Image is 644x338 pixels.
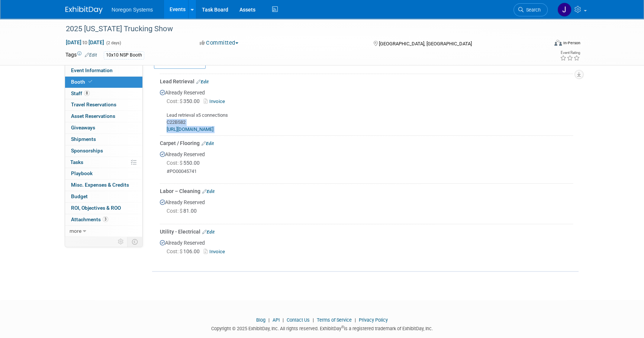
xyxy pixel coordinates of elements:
[557,3,571,17] img: Johana Gil
[167,126,213,132] a: [URL][DOMAIN_NAME]
[167,98,203,104] span: 350.00
[167,160,203,166] span: 550.00
[103,216,108,222] span: 3
[65,88,142,99] a: Staff8
[112,7,153,13] span: Noregon Systems
[71,170,93,176] span: Playbook
[65,99,142,110] a: Travel Reservations
[167,248,183,254] span: Cost: $
[197,39,241,47] button: Committed
[204,99,228,104] a: Invoice
[65,65,142,76] a: Event Information
[379,41,471,46] span: [GEOGRAPHIC_DATA], [GEOGRAPHIC_DATA]
[81,39,88,45] span: to
[85,52,97,58] a: Edit
[273,317,280,323] a: API
[71,216,108,222] span: Attachments
[71,79,94,85] span: Booth
[71,193,88,199] span: Budget
[167,208,200,214] span: 81.00
[196,79,209,84] a: Edit
[71,205,121,211] span: ROI, Objectives & ROO
[104,51,144,59] div: 10x10 NSP Booth
[281,317,286,323] span: |
[202,189,215,194] a: Edit
[160,147,573,181] div: Already Reserved
[84,90,90,96] span: 8
[65,226,142,237] a: more
[359,317,388,323] a: Privacy Policy
[563,40,580,46] div: In-Person
[160,106,573,133] div: Lead retrieval x5 connections C22B582
[65,77,142,88] a: Booth
[317,317,352,323] a: Terms of Service
[204,249,228,254] a: Invoice
[311,317,316,323] span: |
[65,134,142,145] a: Shipments
[65,180,142,191] a: Misc. Expenses & Credits
[560,51,580,55] div: Event Rating
[167,160,183,166] span: Cost: $
[167,208,183,214] span: Cost: $
[160,78,573,85] div: Lead Retrieval
[524,7,541,13] span: Search
[160,195,573,221] div: Already Reserved
[65,214,142,225] a: Attachments3
[65,145,142,157] a: Sponsorships
[267,317,271,323] span: |
[160,139,573,147] div: Carpet / Flooring
[202,229,215,235] a: Edit
[65,111,142,122] a: Asset Reservations
[70,159,83,165] span: Tasks
[115,237,128,247] td: Personalize Event Tab Strip
[341,325,344,329] sup: ®
[287,317,310,323] a: Contact Us
[70,228,81,234] span: more
[160,187,573,195] div: Labor – Cleaning
[65,51,97,59] td: Tags
[504,39,580,50] div: Event Format
[71,113,115,119] span: Asset Reservations
[554,40,562,46] img: Format-Inperson.png
[167,98,183,104] span: Cost: $
[167,168,573,175] div: #PO00045741
[71,102,116,107] span: Travel Reservations
[65,122,142,133] a: Giveaways
[128,237,143,247] td: Toggle Event Tabs
[65,203,142,214] a: ROI, Objectives & ROO
[71,182,129,188] span: Misc. Expenses & Credits
[65,6,103,14] img: ExhibitDay
[71,148,103,154] span: Sponsorships
[513,3,548,16] a: Search
[167,248,203,254] span: 106.00
[160,228,573,235] div: Utility - Electrical
[65,191,142,202] a: Budget
[65,168,142,179] a: Playbook
[65,39,104,46] span: [DATE] [DATE]
[160,85,573,133] div: Already Reserved
[106,41,121,45] span: (2 days)
[88,80,92,84] i: Booth reservation complete
[71,67,113,73] span: Event Information
[256,317,265,323] a: Blog
[71,90,90,96] span: Staff
[202,141,214,146] a: Edit
[63,22,537,36] div: 2025 [US_STATE] Trucking Show
[71,125,95,131] span: Giveaways
[353,317,358,323] span: |
[65,157,142,168] a: Tasks
[160,235,573,262] div: Already Reserved
[71,136,96,142] span: Shipments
